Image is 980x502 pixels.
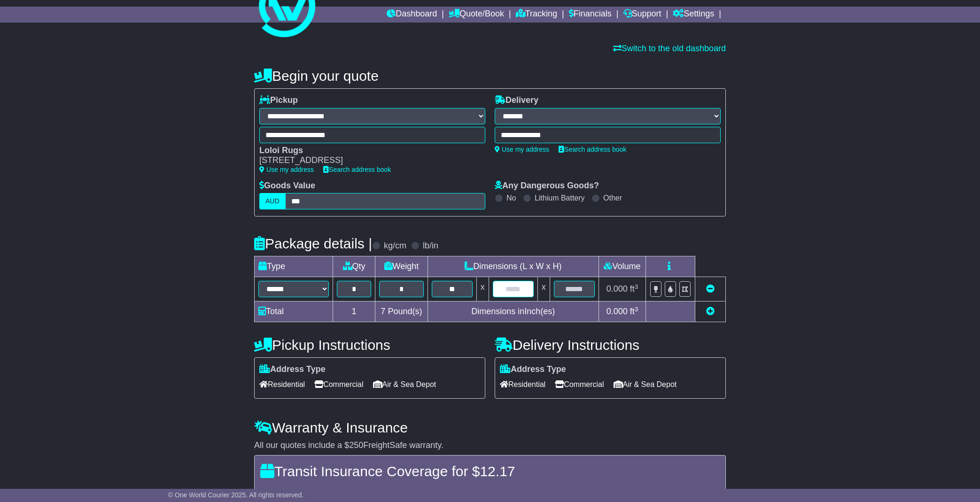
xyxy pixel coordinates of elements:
[259,166,314,173] a: Use my address
[495,146,549,153] a: Use my address
[500,364,566,375] label: Address Type
[323,166,391,173] a: Search address book
[630,284,638,293] span: ft
[495,181,599,191] label: Any Dangerous Goods?
[423,241,438,251] label: lb/in
[449,7,504,23] a: Quote/Book
[569,7,612,23] a: Financials
[516,7,557,23] a: Tracking
[635,306,638,313] sup: 3
[476,277,489,301] td: x
[635,283,638,290] sup: 3
[535,193,585,202] label: Lithium Battery
[428,256,599,277] td: Dimensions (L x W x H)
[314,377,363,392] span: Commercial
[375,301,428,322] td: Pound(s)
[259,181,315,191] label: Goods Value
[495,337,726,353] h4: Delivery Instructions
[495,95,538,106] label: Delivery
[259,377,305,392] span: Residential
[260,463,720,479] h4: Transit Insurance Coverage for $
[607,307,628,316] span: 0.000
[506,193,516,202] label: No
[259,364,326,375] label: Address Type
[500,377,545,392] span: Residential
[384,241,406,251] label: kg/cm
[607,284,628,293] span: 0.000
[254,236,372,251] h4: Package details |
[373,377,436,392] span: Air & Sea Depot
[603,193,622,202] label: Other
[559,146,626,153] a: Search address book
[259,155,476,166] div: [STREET_ADDRESS]
[480,463,515,479] span: 12.17
[428,301,599,322] td: Dimensions in Inch(es)
[254,68,726,84] h4: Begin your quote
[259,95,298,106] label: Pickup
[537,277,550,301] td: x
[255,301,333,322] td: Total
[333,301,375,322] td: 1
[555,377,604,392] span: Commercial
[381,307,385,316] span: 7
[168,491,304,499] span: © One World Courier 2025. All rights reserved.
[614,377,677,392] span: Air & Sea Depot
[375,256,428,277] td: Weight
[706,284,715,293] a: Remove this item
[673,7,714,23] a: Settings
[630,307,638,316] span: ft
[333,256,375,277] td: Qty
[259,146,476,156] div: Loloi Rugs
[613,44,726,53] a: Switch to the old dashboard
[349,440,363,450] span: 250
[623,7,661,23] a: Support
[387,7,437,23] a: Dashboard
[706,307,715,316] a: Add new item
[259,193,286,209] label: AUD
[255,256,333,277] td: Type
[254,440,726,451] div: All our quotes include a $ FreightSafe warranty.
[254,420,726,435] h4: Warranty & Insurance
[599,256,646,277] td: Volume
[254,337,485,353] h4: Pickup Instructions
